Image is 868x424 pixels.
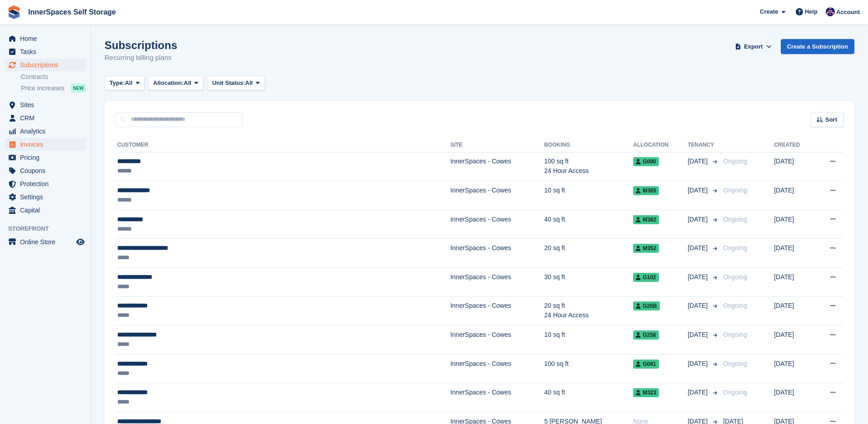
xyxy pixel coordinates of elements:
span: Ongoing [723,244,747,251]
a: menu [5,204,86,217]
span: Online Store [20,236,75,248]
td: 20 sq ft [544,239,633,268]
a: menu [5,151,86,164]
span: Home [20,32,75,45]
td: [DATE] [774,268,814,297]
td: 30 sq ft [544,268,633,297]
div: NEW [71,84,86,93]
span: [DATE] [688,186,709,195]
td: InnerSpaces - Cowes [450,210,544,239]
td: 100 sq ft 24 Hour Access [544,152,633,181]
span: Create [760,7,778,16]
button: Unit Status: All [207,76,265,91]
span: Settings [20,191,75,203]
img: stora-icon-8386f47178a22dfd0bd8f6a31ec36ba5ce8667c1dd55bd0f319d3a0aa187defe.svg [7,5,21,19]
span: Sites [20,99,75,111]
a: menu [5,164,86,177]
td: [DATE] [774,354,814,383]
td: 10 sq ft [544,181,633,210]
a: menu [5,32,86,45]
span: Ongoing [723,389,747,396]
span: G26B [633,301,659,311]
span: Ongoing [723,302,747,309]
th: Customer [115,138,450,153]
span: Ongoing [723,331,747,338]
span: Ongoing [723,158,747,165]
th: Created [774,138,814,153]
span: M382 [633,215,659,224]
span: G258 [633,330,658,340]
a: menu [5,112,86,124]
td: 100 sq ft [544,354,633,383]
span: Sort [825,115,837,124]
span: Invoices [20,138,75,151]
td: [DATE] [774,296,814,325]
span: Ongoing [723,216,747,223]
span: M323 [633,388,659,397]
span: Help [805,7,818,16]
button: Export [733,39,773,54]
span: [DATE] [688,272,709,282]
span: M385 [633,186,659,195]
span: Pricing [20,151,75,164]
td: InnerSpaces - Cowes [450,239,544,268]
span: G090 [633,157,658,166]
td: 40 sq ft [544,383,633,412]
span: [DATE] [688,157,709,166]
span: Tasks [20,45,75,58]
span: [DATE] [688,359,709,369]
span: Coupons [20,164,75,177]
th: Booking [544,138,633,153]
td: [DATE] [774,210,814,239]
td: InnerSpaces - Cowes [450,296,544,325]
span: [DATE] [688,301,709,311]
td: 40 sq ft [544,210,633,239]
a: menu [5,125,86,138]
span: Analytics [20,125,75,138]
span: Allocation: [153,79,184,88]
span: Price increases [21,84,65,93]
span: Subscriptions [20,59,75,71]
a: menu [5,99,86,111]
a: menu [5,236,86,248]
span: Type: [110,79,125,88]
td: [DATE] [774,383,814,412]
button: Allocation: All [148,76,204,91]
th: Tenancy [688,138,719,153]
td: InnerSpaces - Cowes [450,152,544,181]
th: Allocation [633,138,688,153]
span: Protection [20,177,75,190]
td: [DATE] [774,239,814,268]
td: [DATE] [774,325,814,355]
span: M352 [633,244,659,253]
a: menu [5,177,86,190]
span: [DATE] [688,243,709,253]
a: Contracts [21,73,86,81]
a: Preview store [75,237,86,247]
a: InnerSpaces Self Storage [25,5,120,20]
span: Account [836,8,860,17]
td: [DATE] [774,181,814,210]
span: [DATE] [688,388,709,397]
h1: Subscriptions [105,39,177,51]
span: G102 [633,273,658,282]
a: Price increases NEW [21,83,86,93]
span: Ongoing [723,273,747,281]
p: Recurring billing plans [105,53,177,63]
span: CRM [20,112,75,124]
span: [DATE] [688,330,709,340]
a: menu [5,45,86,58]
span: Export [744,42,763,51]
button: Type: All [105,76,145,91]
td: InnerSpaces - Cowes [450,354,544,383]
span: Capital [20,204,75,217]
td: InnerSpaces - Cowes [450,268,544,297]
td: 20 sq ft 24 Hour Access [544,296,633,325]
span: G081 [633,360,658,369]
span: Unit Status: [212,79,245,88]
span: Ongoing [723,187,747,194]
span: All [184,79,191,88]
a: Create a Subscription [781,39,854,54]
span: All [245,79,253,88]
a: menu [5,138,86,151]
